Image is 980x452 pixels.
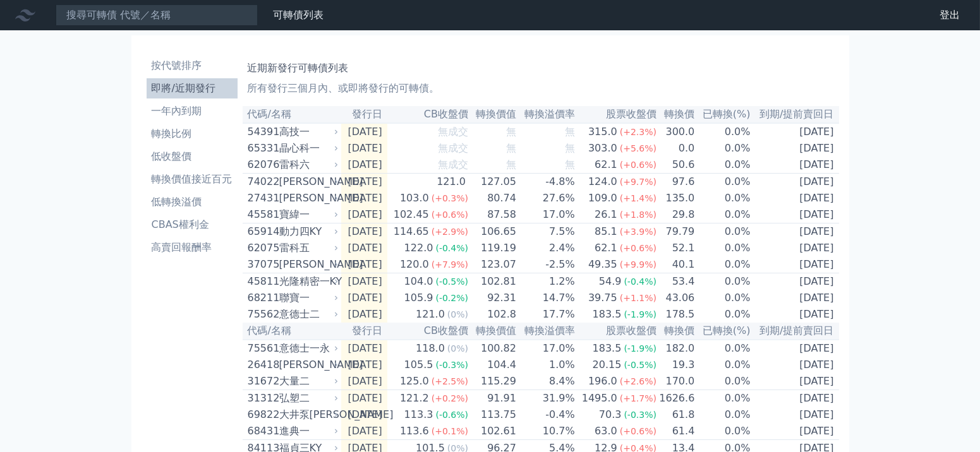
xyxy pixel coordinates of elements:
td: 1626.6 [657,390,695,407]
td: 87.58 [469,206,517,223]
div: 68211 [248,290,276,306]
td: 50.6 [657,157,695,174]
h1: 近期新發行可轉債列表 [248,61,834,76]
td: 52.1 [657,240,695,256]
div: 大井泵[PERSON_NAME] [279,407,336,422]
td: [DATE] [751,223,839,241]
li: CBAS權利金 [147,217,238,232]
td: [DATE] [341,157,387,174]
a: CBAS權利金 [147,215,238,235]
div: 120.0 [397,257,432,272]
span: 無 [565,142,575,154]
th: 已轉換(%) [695,323,751,340]
div: 26.1 [592,207,620,222]
a: 低轉換溢價 [147,192,238,212]
div: 寶緯一 [279,207,336,222]
td: 80.74 [469,190,517,206]
div: 1495.0 [579,391,620,406]
td: -4.8% [517,174,576,191]
td: 40.1 [657,256,695,273]
th: 發行日 [341,323,387,340]
div: 65331 [248,141,276,156]
td: 0.0% [695,206,751,223]
span: (+9.7%) [620,177,656,187]
td: [DATE] [751,240,839,256]
span: (-0.4%) [435,243,468,253]
td: 100.82 [469,340,517,357]
div: 37075 [248,257,276,272]
span: (+9.9%) [620,259,656,270]
td: [DATE] [751,157,839,174]
div: 113.6 [397,424,432,439]
div: 122.0 [402,241,436,256]
td: 43.06 [657,290,695,306]
td: 1.2% [517,273,576,290]
td: -2.5% [517,256,576,273]
td: 53.4 [657,273,695,290]
li: 即將/近期發行 [147,81,238,96]
th: 到期/提前賣回日 [751,106,839,123]
div: 183.5 [590,307,624,322]
td: [DATE] [341,390,387,407]
span: (+3.9%) [620,227,656,237]
td: 170.0 [657,373,695,390]
a: 高賣回報酬率 [147,237,238,258]
div: 31672 [248,374,276,389]
div: 進典一 [279,424,336,439]
td: 17.0% [517,206,576,223]
td: [DATE] [751,357,839,373]
div: 104.0 [402,274,436,289]
td: [DATE] [751,174,839,191]
th: CB收盤價 [387,323,469,340]
span: (-0.4%) [624,277,656,287]
td: [DATE] [751,390,839,407]
div: 27431 [248,191,276,206]
td: [DATE] [751,407,839,423]
div: 315.0 [586,124,620,140]
td: 0.0 [657,140,695,157]
li: 低收盤價 [147,149,238,164]
td: [DATE] [751,190,839,206]
li: 一年內到期 [147,104,238,119]
td: 115.29 [469,373,517,390]
td: 0.0% [695,423,751,440]
span: (+0.3%) [432,193,468,203]
div: 85.1 [592,224,620,239]
td: 0.0% [695,174,751,191]
td: 102.81 [469,273,517,290]
span: (-1.9%) [624,343,656,354]
td: 7.5% [517,223,576,241]
span: (+0.6%) [620,243,656,253]
th: 轉換價 [657,323,695,340]
span: (+2.5%) [432,376,468,386]
td: [DATE] [341,357,387,373]
th: 已轉換(%) [695,106,751,123]
td: 0.0% [695,306,751,323]
td: 91.91 [469,390,517,407]
div: 62.1 [592,241,620,256]
span: (+0.6%) [620,160,656,170]
td: 127.05 [469,174,517,191]
div: 105.9 [402,290,436,306]
input: 搜尋可轉債 代號／名稱 [56,4,258,26]
th: 發行日 [341,106,387,123]
span: (+0.6%) [432,210,468,220]
span: (+2.9%) [432,227,468,237]
td: [DATE] [341,407,387,423]
li: 轉換價值接近百元 [147,172,238,187]
td: 178.5 [657,306,695,323]
span: (+5.6%) [620,143,656,153]
td: 31.9% [517,390,576,407]
td: 29.8 [657,206,695,223]
th: 轉換價值 [469,106,517,123]
a: 轉換價值接近百元 [147,169,238,189]
td: [DATE] [341,306,387,323]
div: 晶心科一 [279,141,336,156]
td: 0.0% [695,340,751,357]
span: (0%) [447,343,468,354]
td: 2.4% [517,240,576,256]
td: 14.7% [517,290,576,306]
td: 17.7% [517,306,576,323]
td: 0.0% [695,140,751,157]
div: 183.5 [590,341,624,356]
